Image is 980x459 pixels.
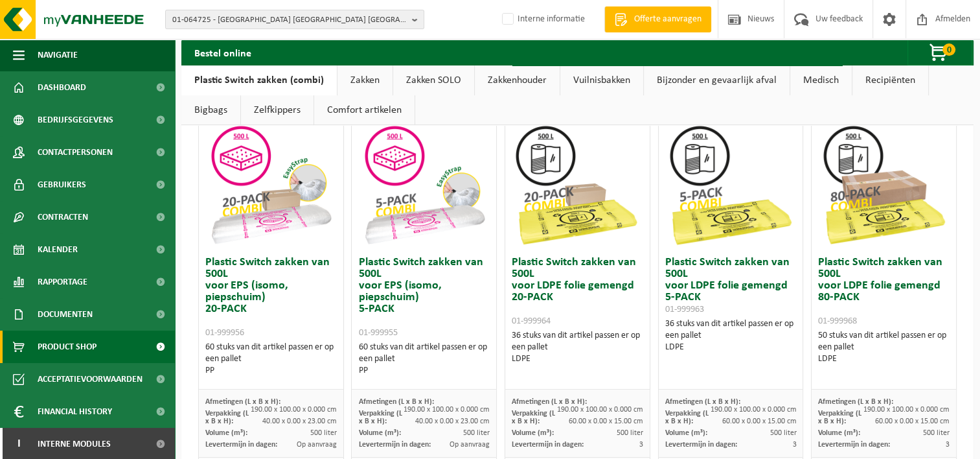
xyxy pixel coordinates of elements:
[262,418,337,425] span: 40.00 x 0.00 x 23.00 cm
[165,10,424,29] button: 01-064725 - [GEOGRAPHIC_DATA] [GEOGRAPHIC_DATA] [GEOGRAPHIC_DATA]
[251,406,337,414] span: 190.00 x 100.00 x 0.000 cm
[666,121,795,250] img: 01-999963
[818,410,861,425] span: Verpakking (L x B x H):
[205,365,337,377] div: PP
[604,6,711,32] a: Offerte aanvragen
[665,342,797,353] div: LDPE
[463,429,490,437] span: 500 liter
[942,43,955,56] span: 0
[512,330,643,365] div: 36 stuks van dit artikel passen er op een pallet
[644,65,790,95] a: Bijzonder en gevaarlijk afval
[38,71,86,104] span: Dashboard
[792,441,796,449] span: 3
[337,65,393,95] a: Zakken
[205,398,280,406] span: Afmetingen (L x B x H):
[172,10,407,30] span: 01-064725 - [GEOGRAPHIC_DATA] [GEOGRAPHIC_DATA] [GEOGRAPHIC_DATA]
[818,330,950,365] div: 50 stuks van dit artikel passen er op een pallet
[819,121,949,250] img: 01-999968
[38,104,113,136] span: Bedrijfsgegevens
[512,121,642,250] img: 01-999964
[665,318,797,353] div: 36 stuks van dit artikel passen er op een pallet
[38,233,78,266] span: Kalender
[569,418,643,425] span: 60.00 x 0.00 x 15.00 cm
[722,418,796,425] span: 60.00 x 0.00 x 15.00 cm
[512,353,643,365] div: LDPE
[38,298,93,331] span: Documenten
[38,331,97,363] span: Product Shop
[790,65,852,95] a: Medisch
[512,398,587,406] span: Afmetingen (L x B x H):
[946,441,950,449] span: 3
[617,429,643,437] span: 500 liter
[205,342,337,377] div: 60 stuks van dit artikel passen er op een pallet
[557,406,643,414] span: 190.00 x 100.00 x 0.000 cm
[907,40,972,65] button: 0
[38,395,112,428] span: Financial History
[181,40,264,65] h2: Bestel online
[205,410,249,425] span: Verpakking (L x B x H):
[923,429,950,437] span: 500 liter
[358,398,433,406] span: Afmetingen (L x B x H):
[665,257,797,315] h3: Plastic Switch zakken van 500L voor LDPE folie gemengd 5-PACK
[181,65,337,95] a: Plastic Switch zakken (combi)
[38,363,142,395] span: Acceptatievoorwaarden
[205,429,247,437] span: Volume (m³):
[475,65,560,95] a: Zakkenhouder
[205,328,244,338] span: 01-999956
[665,398,740,406] span: Afmetingen (L x B x H):
[358,365,490,377] div: PP
[852,65,928,95] a: Recipiënten
[314,95,415,125] a: Comfort artikelen
[358,410,402,425] span: Verpakking (L x B x H):
[665,429,707,437] span: Volume (m³):
[38,169,86,201] span: Gebruikers
[512,410,555,425] span: Verpakking (L x B x H):
[181,95,240,125] a: Bigbags
[358,257,490,338] h3: Plastic Switch zakken van 500L voor EPS (isomo, piepschuim) 5-PACK
[818,257,950,327] h3: Plastic Switch zakken van 500L voor LDPE folie gemengd 80-PACK
[297,441,337,449] span: Op aanvraag
[875,418,950,425] span: 60.00 x 0.00 x 15.00 cm
[205,257,337,338] h3: Plastic Switch zakken van 500L voor EPS (isomo, piepschuim) 20-PACK
[818,353,950,365] div: LDPE
[512,441,584,449] span: Levertermijn in dagen:
[863,406,950,414] span: 190.00 x 100.00 x 0.000 cm
[560,65,643,95] a: Vuilnisbakken
[393,65,474,95] a: Zakken SOLO
[512,429,554,437] span: Volume (m³):
[241,95,313,125] a: Zelfkippers
[631,13,705,26] span: Offerte aanvragen
[665,305,704,314] span: 01-999963
[38,136,113,169] span: Contactpersonen
[415,418,490,425] span: 40.00 x 0.00 x 23.00 cm
[205,441,277,449] span: Levertermijn in dagen:
[359,121,489,250] img: 01-999955
[358,429,400,437] span: Volume (m³):
[404,406,490,414] span: 190.00 x 100.00 x 0.000 cm
[639,441,643,449] span: 3
[710,406,796,414] span: 190.00 x 100.00 x 0.000 cm
[512,316,551,326] span: 01-999964
[358,441,430,449] span: Levertermijn in dagen:
[818,441,890,449] span: Levertermijn in dagen:
[818,316,857,326] span: 01-999968
[38,39,78,71] span: Navigatie
[499,10,585,29] label: Interne informatie
[665,410,709,425] span: Verpakking (L x B x H):
[310,429,337,437] span: 500 liter
[206,121,336,250] img: 01-999956
[665,441,737,449] span: Levertermijn in dagen:
[818,429,860,437] span: Volume (m³):
[38,201,88,233] span: Contracten
[358,342,490,377] div: 60 stuks van dit artikel passen er op een pallet
[512,257,643,327] h3: Plastic Switch zakken van 500L voor LDPE folie gemengd 20-PACK
[38,266,87,298] span: Rapportage
[358,328,397,338] span: 01-999955
[450,441,490,449] span: Op aanvraag
[818,398,893,406] span: Afmetingen (L x B x H):
[769,429,796,437] span: 500 liter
